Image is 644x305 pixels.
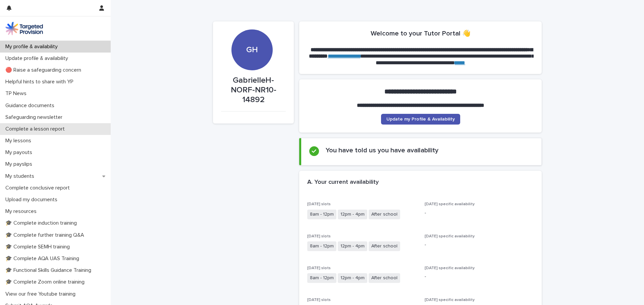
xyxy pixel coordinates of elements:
[3,126,70,132] p: Complete a lesson report
[3,90,32,97] p: TP News
[386,117,455,122] span: Update my Profile & Availability
[3,161,38,167] p: My payslips
[3,208,42,215] p: My resources
[307,241,336,251] span: 8am - 12pm
[425,298,475,302] span: [DATE] specific availability
[3,67,87,73] p: 🔴 Raise a safeguarding concern
[3,220,82,226] p: 🎓 Complete induction training
[307,210,336,219] span: 8am - 12pm
[3,255,85,262] p: 🎓 Complete AQA UAS Training
[231,4,272,55] div: GH
[371,29,471,37] h2: Welcome to your Tutor Portal 👋
[3,79,79,85] p: Helpful hints to share with YP
[3,149,38,156] p: My payouts
[425,273,534,280] p: -
[381,114,460,125] a: Update my Profile & Availability
[425,210,534,217] p: -
[3,44,63,50] p: My profile & availability
[326,146,438,154] h2: You have told us you have availability
[3,232,90,238] p: 🎓 Complete further training Q&A
[369,273,400,283] span: After school
[3,197,63,203] p: Upload my documents
[3,291,81,297] p: View our free Youtube training
[338,241,367,251] span: 12pm - 4pm
[3,244,75,250] p: 🎓 Complete SEMH training
[307,179,379,186] h2: A. Your current availability
[307,273,336,283] span: 8am - 12pm
[425,234,475,238] span: [DATE] specific availability
[338,210,367,219] span: 12pm - 4pm
[369,210,400,219] span: After school
[3,138,37,144] p: My lessons
[307,234,331,238] span: [DATE] slots
[3,102,60,109] p: Guidance documents
[3,114,68,121] p: Safeguarding newsletter
[307,202,331,206] span: [DATE] slots
[3,185,75,191] p: Complete conclusive report
[3,173,40,179] p: My students
[221,76,286,104] p: GabrielleH-NORF-NR10-14892
[425,241,534,248] p: -
[425,266,475,270] span: [DATE] specific availability
[369,241,400,251] span: After school
[3,55,73,62] p: Update profile & availability
[425,202,475,206] span: [DATE] specific availability
[338,273,367,283] span: 12pm - 4pm
[307,298,331,302] span: [DATE] slots
[3,267,97,274] p: 🎓 Functional Skills Guidance Training
[307,266,331,270] span: [DATE] slots
[3,279,90,285] p: 🎓 Complete Zoom online training
[5,22,43,35] img: M5nRWzHhSzIhMunXDL62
